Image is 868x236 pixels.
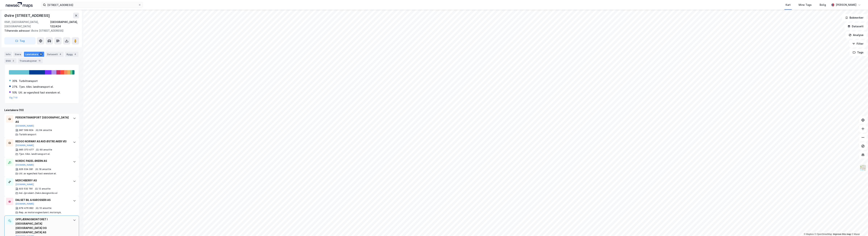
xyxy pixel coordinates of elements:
[19,207,34,210] div: 979 476 892
[19,148,34,151] div: 985 373 477
[46,2,138,8] input: Søk på adresse, matrikkel, gårdeiere, leietakere eller personer
[786,3,791,7] div: Kart
[4,20,50,29] div: 0581, [GEOGRAPHIC_DATA], [GEOGRAPHIC_DATA]
[833,233,851,235] a: Improve this map
[15,198,69,202] div: DALSET BIL & KAROSSERI AS
[19,85,54,89] div: Tjen. tilkn. landtransport el.
[46,52,64,57] div: Datasett
[39,187,51,190] div: 12 ansatte
[18,90,61,95] div: Utl. av egen/leid fast eiendom el.
[39,168,51,171] div: 18 ansatte
[39,52,43,56] div: 10
[4,29,31,32] span: Tilhørende adresser:
[24,52,44,57] div: Leietakere
[19,133,36,136] div: Turbiltransport
[15,202,34,205] button: [DOMAIN_NAME]
[38,59,41,63] div: 11
[19,153,50,156] div: Tjen. tilkn. landtransport el.
[859,164,866,171] img: Z
[59,52,62,56] div: 4
[4,13,51,18] div: Østre [STREET_ADDRESS]
[850,49,867,56] button: Tags
[19,79,38,83] div: Turbiltransport
[11,59,15,63] div: 2
[15,159,69,163] div: NORDIC PADEL ØKERN AS
[19,211,61,214] div: Rep. av motorvogner/unnt. motorsyk.
[12,79,17,83] div: 35%
[15,178,69,183] div: MERCHBERRY AS
[799,3,812,7] div: Mine Tags
[15,115,69,124] div: PERSONTRANSPORT [GEOGRAPHIC_DATA] AS
[836,3,856,7] div: [PERSON_NAME]
[846,31,867,39] button: Analyse
[19,129,34,132] div: 987 569 824
[815,233,832,235] a: OpenStreetMap
[9,96,18,99] button: Og 7 til
[844,23,867,30] button: Datasett
[15,217,69,235] div: OPPLÆRINGSKONTORET I [GEOGRAPHIC_DATA] [GEOGRAPHIC_DATA] OG [GEOGRAPHIC_DATA] AS
[39,129,52,132] div: 64 ansatte
[820,3,826,7] div: Bolig
[12,85,18,89] div: 27%
[15,139,69,144] div: REDGO NORWAY AS AVD ØSTRE AKER VEI
[842,14,867,21] button: Bokmerker
[850,219,868,236] iframe: Chat Widget
[50,20,79,29] div: [GEOGRAPHIC_DATA], 122/424
[4,108,79,112] div: Leietakere (10)
[19,187,33,190] div: 923 532 781
[18,58,43,63] div: Transaksjoner
[15,144,34,147] button: [DOMAIN_NAME]
[19,192,57,195] div: Ind.-/produkt-/tekn.designvirks el
[4,37,36,44] button: Tag
[15,124,34,127] button: [DOMAIN_NAME]
[12,90,17,95] div: 10%
[4,58,16,63] div: ESG
[65,52,78,57] div: Bygg
[4,29,76,33] div: Østre [STREET_ADDRESS]
[804,233,814,235] a: Mapbox
[15,183,34,186] button: [DOMAIN_NAME]
[13,52,22,57] div: Eiere
[40,148,52,151] div: 49 ansatte
[19,168,33,171] div: 926 034 081
[39,207,51,210] div: 10 ansatte
[4,52,12,57] div: Info
[849,40,867,47] button: Filter
[73,52,77,56] div: 4
[19,172,57,175] div: Utl. av egen/leid fast eiendom el.
[6,2,33,8] img: logo.a4113a55bc3d86da70a041830d287a7e.svg
[15,163,34,166] button: [DOMAIN_NAME]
